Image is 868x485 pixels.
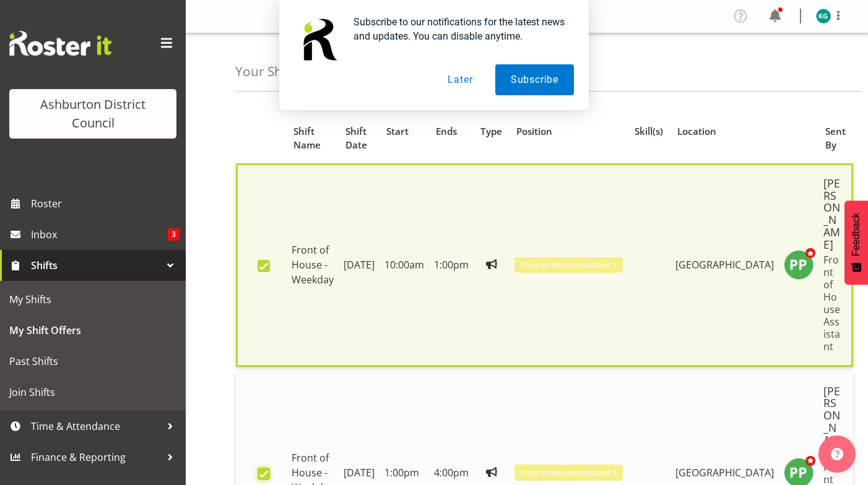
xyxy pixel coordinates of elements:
button: Subscribe [495,64,574,95]
div: Subscribe to our notifications for the latest news and updates. You can disable anytime. [344,15,574,43]
span: Front of House Assistant 1 [520,259,617,271]
span: My Shifts [9,290,176,309]
h5: [PERSON_NAME] [823,178,841,251]
a: My Shift Offers [3,315,183,346]
td: [GEOGRAPHIC_DATA] [671,163,779,367]
span: Ends [436,124,457,139]
span: Join Shifts [9,383,176,401]
span: Location [677,124,716,139]
img: polly-price11030.jpg [784,250,814,280]
a: Past Shifts [3,346,183,377]
span: Start [386,124,409,139]
td: 1:00pm [429,163,474,367]
span: Skill(s) [635,124,663,139]
span: 3 [168,228,180,241]
span: Past Shifts [9,352,176,371]
span: Shift Name [293,124,331,153]
td: [DATE] [339,163,380,367]
td: Front of House - Weekday [287,163,339,367]
span: Sent By [825,124,846,153]
span: Front of House Assistant 2 [520,467,617,479]
a: Join Shifts [3,377,183,408]
span: Feedback [851,213,862,256]
td: 10:00am [380,163,429,367]
button: Feedback - Show survey [844,200,868,285]
div: Ashburton District Council [22,95,164,132]
span: Roster [31,194,180,213]
a: My Shifts [3,284,183,315]
span: Time & Attendance [31,417,161,436]
span: Inbox [31,225,168,244]
span: Finance & Reporting [31,448,161,466]
span: Type [480,124,502,139]
span: My Shift Offers [9,321,176,340]
span: Shift Date [345,124,372,153]
img: help-xxl-2.png [831,448,843,460]
h5: [PERSON_NAME] [823,385,843,459]
span: Position [516,124,552,139]
span: Shifts [31,256,161,275]
img: notification icon [294,15,344,64]
p: Front of House Assistant [823,254,841,353]
button: Later [432,64,488,95]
